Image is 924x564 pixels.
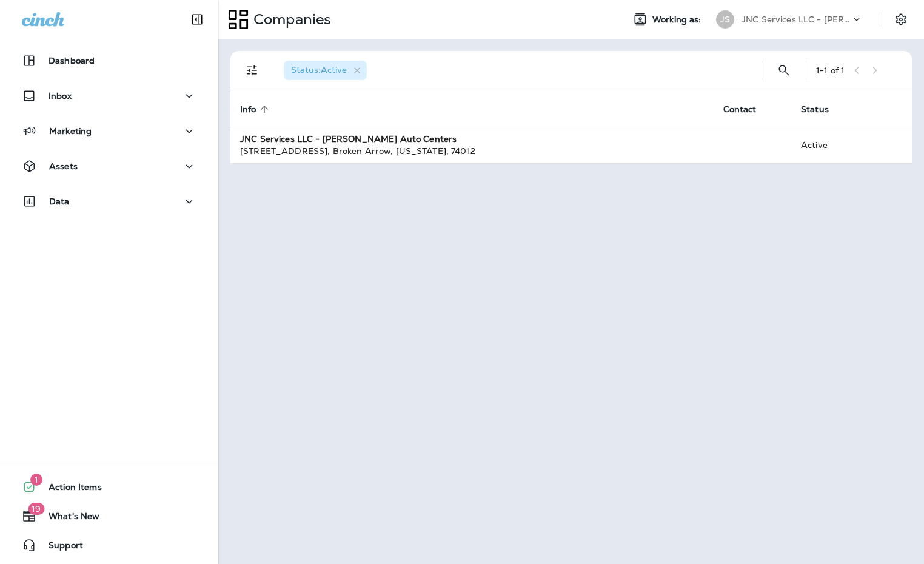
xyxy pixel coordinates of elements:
span: What's New [36,511,99,526]
p: Dashboard [49,56,95,65]
button: Search Companies [772,58,796,82]
button: Inbox [12,84,206,108]
span: Support [36,540,83,555]
div: JS [716,10,734,29]
span: Status [801,104,829,115]
td: Active [791,127,863,163]
button: Settings [890,8,912,30]
p: JNC Services LLC - [PERSON_NAME] Auto Centers [742,15,851,24]
p: Assets [49,161,78,171]
button: Dashboard [12,49,206,73]
strong: JNC Services LLC - [PERSON_NAME] Auto Centers [240,133,457,144]
button: Assets [12,154,206,178]
div: [STREET_ADDRESS] , Broken Arrow , [US_STATE] , 74012 [240,145,704,157]
span: Contact [723,104,772,115]
span: Status [801,104,845,115]
button: 19What's New [12,504,206,528]
p: Data [49,196,70,206]
p: Inbox [49,91,72,101]
button: 1Action Items [12,475,206,499]
span: Info [240,104,272,115]
span: Action Items [36,482,102,497]
span: Contact [723,104,757,115]
button: Filters [240,58,264,82]
button: Support [12,533,206,557]
button: Collapse Sidebar [180,7,214,32]
div: Status:Active [284,61,367,80]
div: 1 - 1 of 1 [816,65,845,75]
p: Companies [249,10,331,29]
button: Data [12,189,206,213]
span: Working as: [652,15,704,25]
span: 19 [28,503,44,515]
p: Marketing [49,126,92,136]
span: Info [240,104,256,115]
span: 1 [30,474,42,486]
span: Status : Active [291,64,347,75]
button: Marketing [12,119,206,143]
